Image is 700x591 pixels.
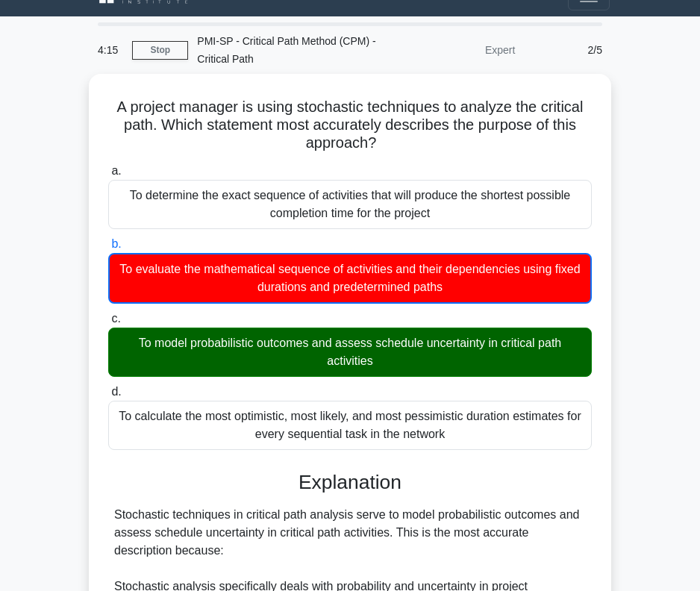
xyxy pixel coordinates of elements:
h5: A project manager is using stochastic techniques to analyze the critical path. Which statement mo... [107,98,593,153]
div: To determine the exact sequence of activities that will produce the shortest possible completion ... [108,180,592,229]
div: 2/5 [524,35,611,65]
div: PMI-SP - Critical Path Method (CPM) - Critical Path [188,26,393,74]
a: Stop [132,41,188,60]
span: c. [111,312,120,325]
div: To calculate the most optimistic, most likely, and most pessimistic duration estimates for every ... [108,401,592,450]
span: a. [111,164,121,177]
div: To evaluate the mathematical sequence of activities and their dependencies using fixed durations ... [108,253,592,304]
h3: Explanation [117,471,583,495]
div: Expert [393,35,524,65]
span: d. [111,385,121,398]
div: 4:15 [89,35,132,65]
div: To model probabilistic outcomes and assess schedule uncertainty in critical path activities [108,328,592,377]
span: b. [111,237,121,250]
